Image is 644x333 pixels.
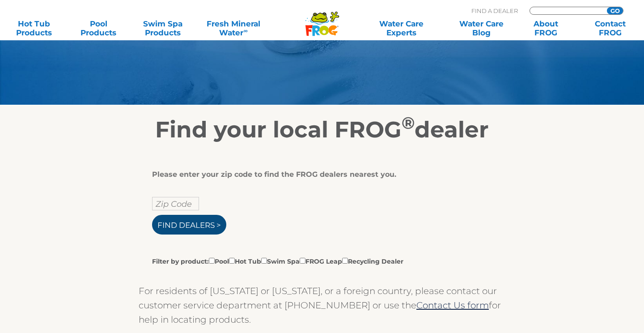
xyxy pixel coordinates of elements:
[471,7,518,15] p: Find A Dealer
[202,19,265,37] a: Fresh MineralWater∞
[261,258,267,264] input: Filter by product:PoolHot TubSwim SpaFROG LeapRecycling Dealer
[243,27,247,34] sup: ∞
[47,116,597,143] h2: Find your local FROG dealer
[152,256,403,266] label: Filter by product: Pool Hot Tub Swim Spa FROG Leap Recycling Dealer
[521,19,571,37] a: AboutFROG
[152,170,485,179] div: Please enter your zip code to find the FROG dealers nearest you.
[537,7,597,15] input: Zip Code Form
[585,19,635,37] a: ContactFROG
[456,19,506,37] a: Water CareBlog
[60,20,542,41] h1: Find a Dealer
[9,19,59,37] a: Hot TubProducts
[229,258,235,264] input: Filter by product:PoolHot TubSwim SpaFROG LeapRecycling Dealer
[152,215,226,235] input: Find Dealers >
[73,19,123,37] a: PoolProducts
[209,258,215,264] input: Filter by product:PoolHot TubSwim SpaFROG LeapRecycling Dealer
[300,258,305,264] input: Filter by product:PoolHot TubSwim SpaFROG LeapRecycling Dealer
[360,19,442,37] a: Water CareExperts
[138,19,188,37] a: Swim SpaProducts
[402,113,415,133] sup: ®
[342,258,348,264] input: Filter by product:PoolHot TubSwim SpaFROG LeapRecycling Dealer
[607,7,623,14] input: GO
[416,300,489,311] a: Contact Us form
[139,284,505,327] p: For residents of [US_STATE] or [US_STATE], or a foreign country, please contact our customer serv...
